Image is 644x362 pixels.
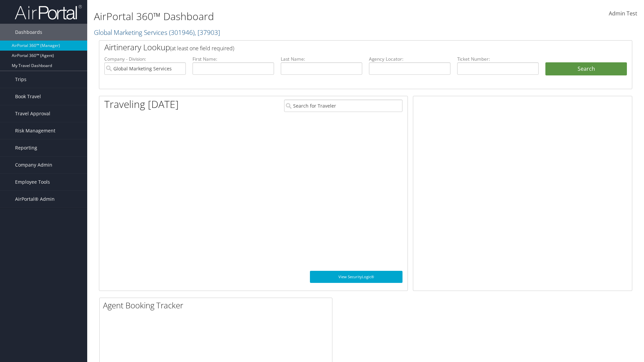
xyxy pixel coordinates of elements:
[169,28,195,37] span: ( 301946 )
[193,56,274,62] label: First Name:
[94,28,220,37] a: Global Marketing Services
[103,300,332,311] h2: Agent Booking Tracker
[15,139,37,156] span: Reporting
[15,105,50,122] span: Travel Approval
[170,45,234,52] span: (at least one field required)
[195,28,220,37] span: , [ 37903 ]
[310,271,402,283] a: View SecurityLogic®
[15,4,82,20] img: airportal-logo.png
[104,97,179,111] h1: Traveling [DATE]
[15,157,52,173] span: Company Admin
[104,56,186,62] label: Company - Division:
[369,56,450,62] label: Agency Locator:
[457,56,539,62] label: Ticket Number:
[545,62,627,76] button: Search
[15,71,26,88] span: Trips
[15,88,41,105] span: Book Travel
[284,100,402,112] input: Search for Traveler
[104,42,583,53] h2: Airtinerary Lookup
[15,191,55,207] span: AirPortal® Admin
[15,174,50,190] span: Employee Tools
[94,9,456,23] h1: AirPortal 360™ Dashboard
[281,56,362,62] label: Last Name:
[609,10,637,17] span: Admin Test
[15,24,42,41] span: Dashboards
[609,3,637,24] a: Admin Test
[15,122,55,139] span: Risk Management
